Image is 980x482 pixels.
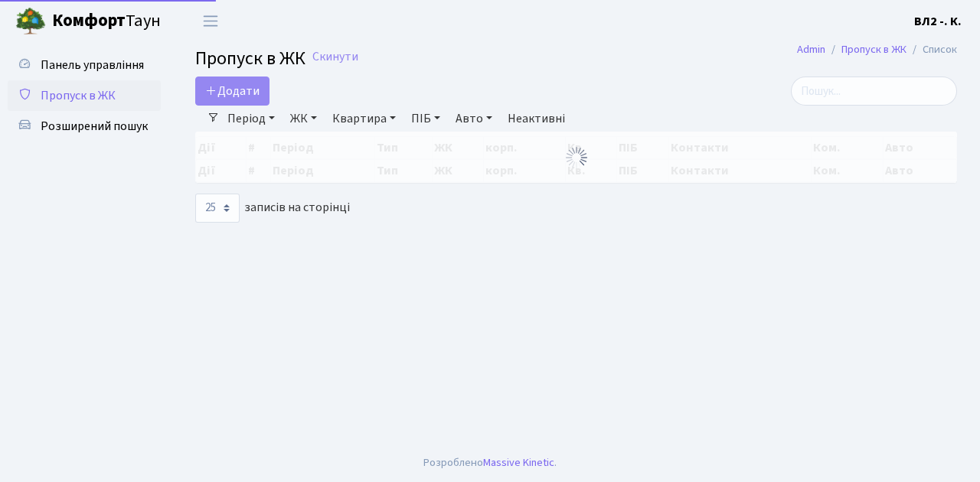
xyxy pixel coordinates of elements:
[284,106,323,132] a: ЖК
[423,454,557,471] div: Розроблено .
[841,41,906,57] a: Пропуск в ЖК
[195,77,269,106] a: Додати
[797,41,825,57] a: Admin
[791,77,957,106] input: Пошук...
[914,12,962,31] a: ВЛ2 -. К.
[8,80,161,111] a: Пропуск в ЖК
[906,41,957,58] li: Список
[41,118,148,135] span: Розширений пошук
[221,106,281,132] a: Період
[8,50,161,80] a: Панель управління
[195,194,350,223] label: записів на сторінці
[41,87,116,104] span: Пропуск в ЖК
[195,194,240,223] select: записів на сторінці
[501,106,571,132] a: Неактивні
[449,106,498,132] a: Авто
[326,106,402,132] a: Квартира
[191,8,230,34] button: Переключити навігацію
[41,57,144,73] span: Панель управління
[483,454,554,471] a: Massive Kinetic
[8,111,161,142] a: Розширений пошук
[205,83,260,99] span: Додати
[15,6,46,37] img: logo.png
[564,145,589,170] img: Обробка...
[405,106,446,132] a: ПІБ
[774,34,980,66] nav: breadcrumb
[52,8,161,34] span: Таун
[52,8,126,33] b: Комфорт
[312,50,358,64] a: Скинути
[195,45,305,72] span: Пропуск в ЖК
